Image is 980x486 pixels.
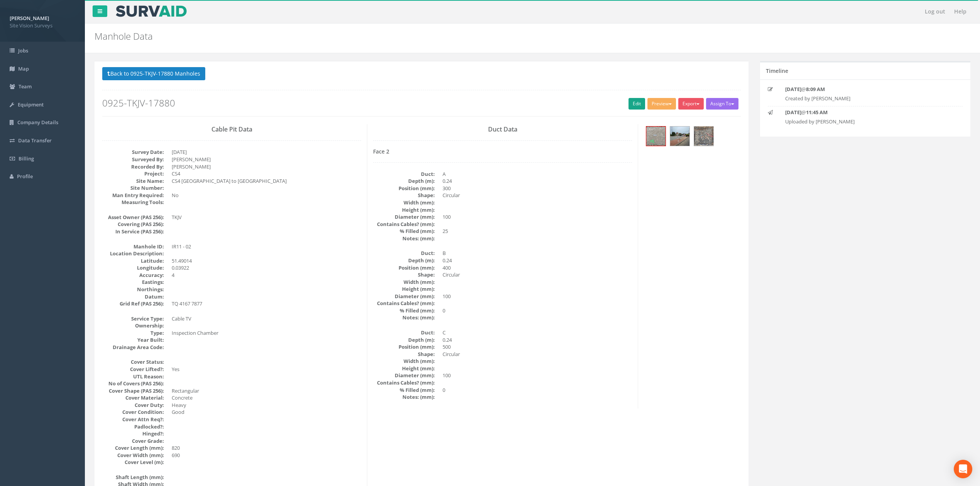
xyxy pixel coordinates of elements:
dt: Notes: (mm): [373,235,435,242]
dt: Shaft Length (mm): [102,474,164,481]
dd: 0 [443,307,632,314]
strong: 11:45 AM [806,109,828,116]
dt: Drainage Area Code: [102,344,164,351]
dt: % Filled (mm): [373,228,435,235]
dt: Cover Grade: [102,437,164,445]
button: Back to 0925-TKJV-17880 Manholes [102,67,205,80]
button: Preview [647,98,676,110]
dd: 51.49014 [172,257,361,265]
dt: Cover Lifted?: [102,366,164,373]
span: Profile [17,173,33,180]
dt: Position (mm): [373,343,435,351]
dt: Shape: [373,271,435,278]
button: Assign To [706,98,738,110]
dd: 300 [443,185,632,192]
dt: Position (mm): [373,185,435,192]
dt: Padlocked?: [102,423,164,430]
dt: Survey Date: [102,148,164,156]
strong: [PERSON_NAME] [10,15,49,22]
dt: Contains Cables? (mm): [373,221,435,228]
dt: Eastings: [102,278,164,286]
dd: 0 [443,386,632,394]
dt: Cover Attn Req?: [102,416,164,423]
dt: UTL Reason: [102,373,164,380]
dt: Height (mm): [373,365,435,372]
dt: Man Entry Required: [102,192,164,199]
dt: Duct: [373,170,435,178]
dt: Width (mm): [373,199,435,206]
dt: Northings: [102,286,164,293]
h3: Cable Pit Data [102,126,361,133]
dd: Circular [443,271,632,278]
dd: [PERSON_NAME] [172,156,361,163]
p: @ [785,109,946,116]
dt: Shape: [373,351,435,358]
strong: 8:09 AM [806,86,825,93]
span: Equipment [18,101,44,108]
dd: No [172,192,361,199]
dd: [PERSON_NAME] [172,163,361,170]
dt: Diameter (mm): [373,293,435,300]
dt: % Filled (mm): [373,307,435,314]
dt: Notes: (mm): [373,314,435,321]
dt: Measuring Tools: [102,199,164,206]
dd: 0.24 [443,257,632,264]
dd: 500 [443,343,632,351]
dt: Cover Duty: [102,402,164,409]
dt: Cover Condition: [102,408,164,416]
span: Data Transfer [18,137,52,144]
dt: Depth (m): [373,257,435,264]
dt: Cover Length (mm): [102,444,164,452]
dt: Manhole ID: [102,243,164,250]
p: @ [785,86,946,93]
dd: IR11 - 02 [172,243,361,250]
dd: Heavy [172,402,361,409]
span: Company Details [17,119,58,126]
dt: Grid Ref (PAS 256): [102,300,164,307]
dd: Cable TV [172,315,361,322]
span: Map [18,65,29,72]
dd: 0.24 [443,336,632,344]
dt: Longitude: [102,264,164,272]
dd: [DATE] [172,148,361,156]
dd: 100 [443,293,632,300]
a: [PERSON_NAME] Site Vision Surveys [10,13,75,29]
dt: Covering (PAS 256): [102,221,164,228]
dd: Circular [443,351,632,358]
dt: Width (mm): [373,358,435,365]
dd: Circular [443,192,632,199]
strong: [DATE] [785,86,801,93]
dd: 400 [443,264,632,272]
dt: Position (mm): [373,264,435,272]
dt: Location Description: [102,250,164,257]
dd: 100 [443,213,632,221]
dt: Notes: (mm): [373,393,435,401]
dt: Type: [102,329,164,337]
div: Open Intercom Messenger [954,460,972,478]
p: Uploaded by [PERSON_NAME] [785,118,946,125]
dt: Cover Width (mm): [102,452,164,459]
dt: Recorded By: [102,163,164,170]
dt: Site Name: [102,177,164,185]
span: Team [19,83,32,90]
dt: Diameter (mm): [373,372,435,379]
dt: Width (mm): [373,278,435,286]
h2: 0925-TKJV-17880 [102,98,741,108]
h4: Face 2 [373,148,632,154]
dt: Accuracy: [102,272,164,279]
dt: Cover Shape (PAS 256): [102,387,164,395]
span: Site Vision Surveys [10,22,75,29]
strong: [DATE] [785,109,801,116]
dt: Depth (m): [373,177,435,185]
dt: Site Number: [102,184,164,192]
img: 0e778acf-3d6b-ee11-88ab-c1689838043a_cb718db7-e7bf-ff0e-1365-4dac4a3f1c87_thumb.jpg [694,127,713,146]
dd: Rectangular [172,387,361,395]
a: Edit [629,98,645,110]
dt: Cover Level (m): [102,459,164,466]
dt: Surveyed By: [102,156,164,163]
img: 0e778acf-3d6b-ee11-88ab-c1689838043a_cd56e61b-7fee-35d7-7f0e-689af20a91c9_thumb.jpg [670,127,689,146]
dt: Diameter (mm): [373,213,435,221]
dt: Latitude: [102,257,164,265]
dd: 25 [443,228,632,235]
p: Created by [PERSON_NAME] [785,95,946,102]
